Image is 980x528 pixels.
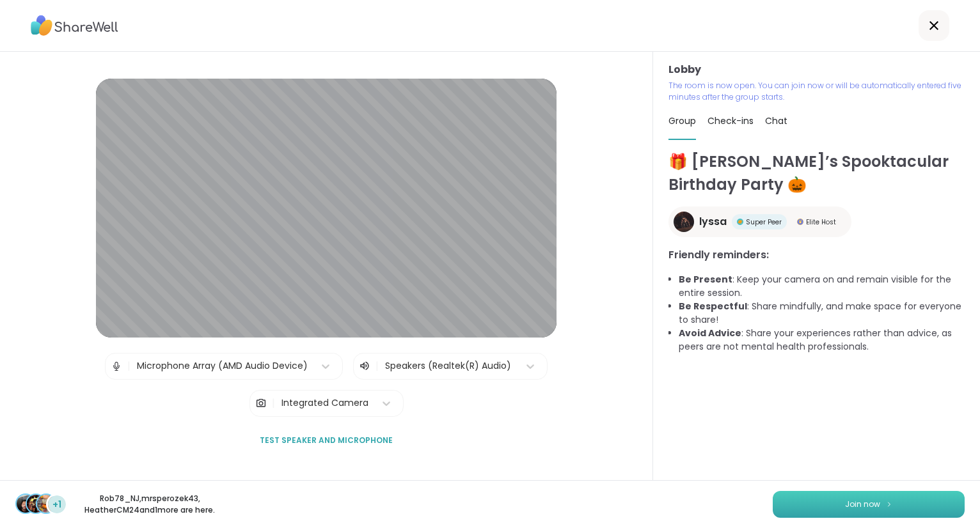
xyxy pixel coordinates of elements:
[679,300,965,327] li: : Share mindfully, and make space for everyone to share!
[17,495,35,513] img: Rob78_NJ
[746,217,782,227] span: Super Peer
[806,217,836,227] span: Elite Host
[281,396,368,410] div: Integrated Camera
[52,498,61,511] span: +1
[668,62,965,77] h3: Lobby
[31,11,118,40] img: ShareWell Logo
[773,491,965,518] button: Join now
[737,219,743,225] img: Super Peer
[885,501,893,508] img: ShareWell Logomark
[797,219,803,225] img: Elite Host
[78,493,221,516] p: Rob78_NJ , mrsperozek43 , HeatherCM24 and 1 more are here.
[679,327,741,339] b: Avoid Advice
[255,427,398,454] button: Test speaker and microphone
[27,495,45,513] img: mrsperozek43
[127,353,130,379] span: |
[679,300,747,313] b: Be Respectful
[679,273,965,300] li: : Keep your camera on and remain visible for the entire session.
[707,114,754,127] span: Check-ins
[375,359,379,374] span: |
[679,273,732,286] b: Be Present
[668,150,965,196] h1: 🎁 [PERSON_NAME]’s Spooktacular Birthday Party 🎃
[668,247,965,263] h3: Friendly reminders:
[37,495,55,513] img: HeatherCM24
[272,391,275,416] span: |
[668,114,696,127] span: Group
[674,212,694,232] img: lyssa
[668,206,851,237] a: lyssalyssaSuper PeerSuper PeerElite HostElite Host
[699,214,727,229] span: lyssa
[845,499,880,510] span: Join now
[679,327,965,353] li: : Share your experiences rather than advice, as peers are not mental health professionals.
[111,353,122,379] img: Microphone
[260,435,393,446] span: Test speaker and microphone
[137,359,308,373] div: Microphone Array (AMD Audio Device)
[765,114,787,127] span: Chat
[255,391,267,416] img: Camera
[668,80,965,103] p: The room is now open. You can join now or will be automatically entered five minutes after the gr...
